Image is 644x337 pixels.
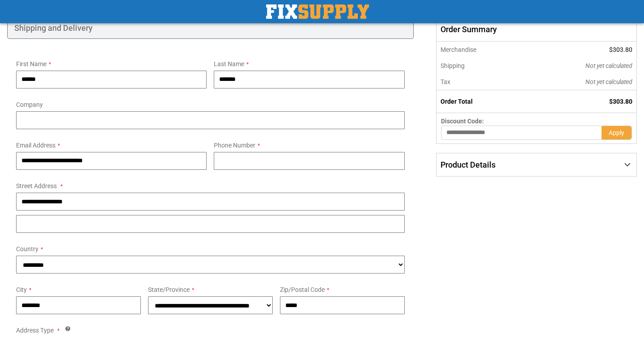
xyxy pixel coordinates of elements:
[585,78,632,85] span: Not yet calculated
[214,142,255,149] span: Phone Number
[16,101,43,108] span: Company
[436,42,525,58] th: Merchandise
[16,245,38,253] span: Country
[602,126,632,140] button: Apply
[16,327,54,334] span: Address Type
[436,17,637,42] span: Order Summary
[266,4,369,19] img: Fix Industrial Supply
[7,17,414,39] div: Shipping and Delivery
[16,60,47,67] span: First Name
[441,98,473,105] strong: Order Total
[441,62,465,69] span: Shipping
[585,62,632,69] span: Not yet calculated
[609,98,632,105] span: $303.80
[16,182,57,190] span: Street Address
[16,142,55,149] span: Email Address
[148,286,190,293] span: State/Province
[280,286,325,293] span: Zip/Postal Code
[441,118,484,125] span: Discount Code:
[609,129,624,136] span: Apply
[436,74,525,90] th: Tax
[16,286,27,293] span: City
[609,46,632,53] span: $303.80
[266,4,369,19] a: store logo
[214,60,244,67] span: Last Name
[441,160,496,169] span: Product Details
